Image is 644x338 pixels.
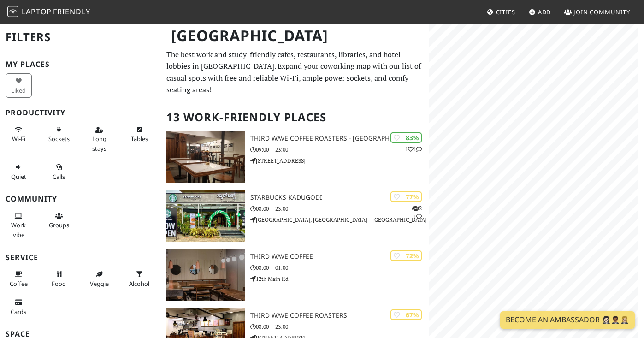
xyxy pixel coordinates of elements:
span: Video/audio calls [53,172,65,181]
h3: Starbucks Kadugodi [250,194,429,202]
a: Starbucks Kadugodi | 77% 21 Starbucks Kadugodi 08:00 – 23:00 [GEOGRAPHIC_DATA], [GEOGRAPHIC_DATA]... [161,190,429,242]
span: Long stays [92,135,106,152]
button: Alcohol [126,267,153,291]
a: Become an Ambassador 🤵🏻‍♀️🤵🏾‍♂️🤵🏼‍♀️ [500,311,635,329]
button: Quiet [6,160,32,184]
button: Food [46,267,72,291]
p: 08:00 – 23:00 [250,204,429,213]
button: Cards [6,295,32,319]
button: Calls [46,160,72,184]
p: [STREET_ADDRESS] [250,156,429,165]
h3: Third Wave Coffee [250,253,429,261]
button: Groups [46,208,72,233]
div: | 67% [390,309,422,320]
button: Wi-Fi [6,122,32,147]
span: Cities [496,8,515,16]
h2: 13 Work-Friendly Places [166,103,424,131]
h3: Third Wave Coffee Roasters - [GEOGRAPHIC_DATA] [250,135,429,142]
button: Work vibe [6,208,32,242]
div: | 72% [390,250,422,261]
span: Join Community [573,8,630,16]
button: Tables [126,122,153,147]
h1: [GEOGRAPHIC_DATA] [164,23,427,48]
img: Third Wave Coffee Roasters - Indiranagar [166,131,245,183]
h3: Community [6,195,155,203]
button: Long stays [86,122,112,156]
h3: Productivity [6,108,155,117]
span: Veggie [90,279,109,288]
span: Add [538,8,551,16]
img: Starbucks Kadugodi [166,190,245,242]
a: Add [525,4,555,20]
p: 08:00 – 01:00 [250,263,429,272]
span: Alcohol [129,279,149,288]
span: Friendly [53,6,90,17]
a: Third Wave Coffee Roasters - Indiranagar | 83% 11 Third Wave Coffee Roasters - [GEOGRAPHIC_DATA] ... [161,131,429,183]
h2: Filters [6,23,155,51]
span: Food [52,279,66,288]
span: Laptop [22,6,52,17]
button: Sockets [46,122,72,147]
div: | 83% [390,132,422,143]
img: LaptopFriendly [7,6,18,17]
div: | 77% [390,191,422,202]
span: People working [11,221,26,238]
span: Power sockets [48,135,70,143]
a: Cities [483,4,519,20]
h3: Service [6,253,155,262]
span: Coffee [10,279,28,288]
h3: Third Wave Coffee Roasters [250,312,429,320]
a: LaptopFriendly LaptopFriendly [7,4,90,20]
span: Quiet [11,172,26,181]
span: Stable Wi-Fi [12,135,25,143]
a: Third Wave Coffee | 72% Third Wave Coffee 08:00 – 01:00 12th Main Rd [161,249,429,301]
button: Coffee [6,267,32,291]
p: The best work and study-friendly cafes, restaurants, libraries, and hotel lobbies in [GEOGRAPHIC_... [166,49,424,96]
img: Third Wave Coffee [166,249,245,301]
span: Group tables [49,221,69,229]
p: 08:00 – 23:00 [250,322,429,331]
h3: My Places [6,60,155,69]
a: Join Community [561,4,634,20]
span: Work-friendly tables [131,135,148,143]
p: 12th Main Rd [250,274,429,283]
p: 1 1 [405,145,422,154]
button: Veggie [86,267,112,291]
p: 09:00 – 23:00 [250,145,429,154]
p: [GEOGRAPHIC_DATA], [GEOGRAPHIC_DATA] - [GEOGRAPHIC_DATA] [250,215,429,224]
span: Credit cards [11,308,26,316]
p: 2 1 [412,204,422,221]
